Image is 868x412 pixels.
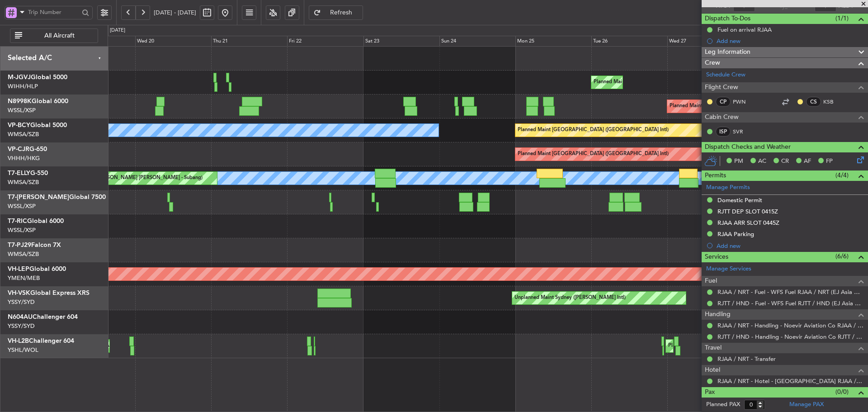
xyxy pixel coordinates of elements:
a: VH-VSKGlobal Express XRS [8,290,90,296]
span: Dispatch To-Dos [705,14,750,24]
a: WIHH/HLP [8,82,38,90]
a: VHHH/HKG [8,154,40,162]
div: RJTT DEP SLOT 0415Z [717,208,778,215]
a: VH-LEPGlobal 6000 [8,266,66,272]
span: CR [781,157,789,166]
div: Sun 24 [439,36,515,47]
button: Refresh [309,5,363,20]
a: N604AUChallenger 604 [8,314,78,320]
a: VP-BCYGlobal 5000 [8,122,67,128]
span: (4/4) [835,170,849,180]
div: RJAA ARR SLOT 0445Z [717,219,779,227]
span: (6/6) [835,251,849,261]
a: WMSA/SZB [8,178,39,186]
div: Sat 23 [363,36,439,47]
a: RJTT / HND - Fuel - WFS Fuel RJTT / HND (EJ Asia Only) [717,299,863,307]
span: N604AU [8,314,33,320]
span: Pax [705,387,715,398]
div: Wed 27 [667,36,743,47]
a: M-JGVJGlobal 5000 [8,74,67,81]
a: RJAA / NRT - Fuel - WFS Fuel RJAA / NRT (EJ Asia Only) [717,288,863,296]
span: M-JGVJ [8,74,31,81]
div: ISP [716,127,731,137]
a: YSHL/WOL [8,346,38,354]
span: AF [804,157,811,166]
a: VH-L2BChallenger 604 [8,338,74,344]
a: T7-RICGlobal 6000 [8,218,64,224]
div: Planned Maint [GEOGRAPHIC_DATA] ([GEOGRAPHIC_DATA] Intl) [518,147,669,161]
span: [DATE] - [DATE] [154,9,196,17]
span: Crew [705,58,720,68]
a: Manage Permits [706,183,750,192]
a: N8998KGlobal 6000 [8,98,68,104]
div: RJAA Parking [717,230,754,238]
span: Travel [705,343,722,353]
div: [DATE] [110,27,125,34]
a: VP-CJRG-650 [8,146,47,152]
a: WSSL/XSP [8,226,36,234]
span: Handling [705,309,731,320]
a: T7-ELLYG-550 [8,170,48,176]
a: YSSY/SYD [8,322,35,330]
span: Flight Crew [705,82,738,93]
a: YSSY/SYD [8,298,35,306]
div: Planned Maint [GEOGRAPHIC_DATA] (Seletar) [670,99,776,113]
div: Planned Maint [GEOGRAPHIC_DATA] ([GEOGRAPHIC_DATA] Intl) [518,123,669,137]
div: Thu 21 [211,36,287,47]
span: VH-VSK [8,290,30,296]
span: Refresh [323,9,360,16]
span: Fuel [705,276,717,286]
div: Tue 26 [591,36,667,47]
span: AC [758,157,766,166]
div: CS [806,97,821,107]
a: WSSL/XSP [8,202,36,210]
div: Add new [717,242,863,250]
div: Unplanned Maint Sydney ([PERSON_NAME] Intl) [514,291,626,305]
a: RJAA / NRT - Hotel - [GEOGRAPHIC_DATA] RJAA / NRT [717,377,863,385]
button: All Aircraft [10,28,98,43]
a: T7-[PERSON_NAME]Global 7500 [8,194,106,200]
span: VH-L2B [8,338,29,344]
span: (0/0) [835,387,849,397]
a: Manage Services [706,265,751,274]
span: Hotel [705,365,720,375]
span: Services [705,252,728,262]
span: VH-LEP [8,266,29,272]
div: Mon 25 [515,36,591,47]
label: Planned PAX [706,400,740,409]
div: Fri 22 [287,36,363,47]
span: Dispatch Checks and Weather [705,142,791,152]
div: Planned Maint Sydney ([PERSON_NAME] Intl) [668,339,773,353]
div: Wed 20 [135,36,211,47]
span: Leg Information [705,47,750,57]
span: VP-BCY [8,122,30,128]
a: RJAA / NRT - Transfer [717,355,776,363]
a: WMSA/SZB [8,130,39,138]
a: WSSL/XSP [8,106,36,114]
a: T7-PJ29Falcon 7X [8,242,61,248]
a: Manage PAX [789,400,824,409]
div: CP [716,97,731,107]
input: Trip Number [28,5,79,19]
span: T7-[PERSON_NAME] [8,194,69,200]
a: KSB [823,98,844,106]
span: PM [734,157,743,166]
span: All Aircraft [24,33,95,39]
span: T7-PJ29 [8,242,31,248]
span: T7-RIC [8,218,27,224]
a: Schedule Crew [706,71,745,80]
a: SVR [733,128,753,136]
div: Add new [717,37,863,45]
a: RJTT / HND - Handling - Noevir Aviation Co RJTT / HND [717,333,863,341]
span: VP-CJR [8,146,29,152]
a: PWN [733,98,753,106]
a: WMSA/SZB [8,250,39,258]
div: Domestic Permit [717,196,762,204]
span: Permits [705,170,726,181]
div: Planned Maint [GEOGRAPHIC_DATA] (Halim Intl) [594,76,706,89]
a: RJAA / NRT - Handling - Noevir Aviation Co RJAA / NRT [717,322,863,329]
span: Cabin Crew [705,112,739,123]
a: YMEN/MEB [8,274,40,282]
div: Fuel on arrival RJAA [717,26,772,33]
span: T7-ELLY [8,170,30,176]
